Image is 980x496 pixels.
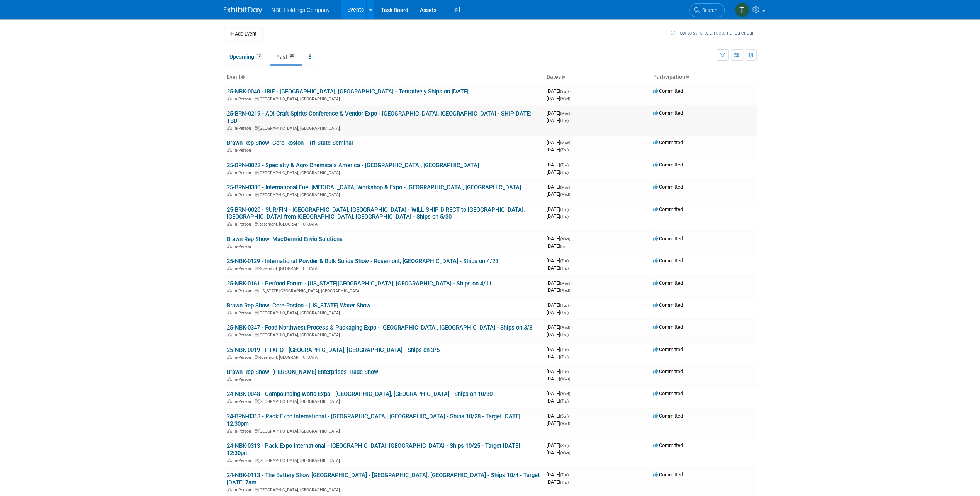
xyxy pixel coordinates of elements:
[227,355,232,359] img: In-Person Event
[224,7,262,14] img: ExhibitDay
[560,192,570,197] span: (Wed)
[227,486,540,493] div: [GEOGRAPHIC_DATA], [GEOGRAPHIC_DATA]
[227,354,540,360] div: Rosemont, [GEOGRAPHIC_DATA]
[560,214,569,219] span: (Thu)
[227,324,532,331] a: 25-NBK-0347 - Food Northwest Process & Packaging Expo - [GEOGRAPHIC_DATA], [GEOGRAPHIC_DATA] - Sh...
[227,289,232,292] img: In-Person Event
[560,207,569,212] span: (Tue)
[255,53,263,59] span: 13
[700,7,717,13] span: Search
[560,451,570,455] span: (Wed)
[735,3,749,17] img: Tim Wiersma
[234,488,253,493] span: In-Person
[560,111,570,116] span: (Mon)
[560,333,569,337] span: (Thu)
[234,311,253,316] span: In-Person
[234,458,253,463] span: In-Person
[547,472,571,477] span: [DATE]
[227,184,521,191] a: 25-BRN-0300 - International Fuel [MEDICAL_DATA] Workshop & Expo - [GEOGRAPHIC_DATA], [GEOGRAPHIC_...
[571,184,572,190] span: -
[571,391,572,396] span: -
[653,88,683,94] span: Committed
[547,287,570,293] span: [DATE]
[227,428,540,434] div: [GEOGRAPHIC_DATA], [GEOGRAPHIC_DATA]
[560,148,569,152] span: (Thu)
[571,280,572,286] span: -
[547,442,571,448] span: [DATE]
[227,331,540,338] div: [GEOGRAPHIC_DATA], [GEOGRAPHIC_DATA]
[571,324,572,330] span: -
[560,89,569,93] span: (Sun)
[653,369,683,374] span: Committed
[560,355,569,359] span: (Thu)
[570,347,571,352] span: -
[547,206,571,212] span: [DATE]
[653,258,683,263] span: Committed
[227,192,232,196] img: In-Person Event
[234,148,253,153] span: In-Person
[671,30,757,36] a: How to sync to an external calendar...
[547,420,570,426] span: [DATE]
[560,163,569,167] span: (Tue)
[560,414,569,418] span: (Sun)
[570,442,571,448] span: -
[234,244,253,249] span: In-Person
[653,302,683,308] span: Committed
[653,206,683,212] span: Committed
[227,347,440,353] a: 25-NBK-0019 - PTXPO - [GEOGRAPHIC_DATA], [GEOGRAPHIC_DATA] - Ships on 3/5
[547,354,569,360] span: [DATE]
[547,398,569,404] span: [DATE]
[234,333,253,338] span: In-Person
[227,458,232,462] img: In-Person Event
[227,413,520,427] a: 24-BRN-0313 - Pack Expo International - [GEOGRAPHIC_DATA], [GEOGRAPHIC_DATA] - Ships 10/28 - Targ...
[570,413,571,419] span: -
[560,473,569,477] span: (Tue)
[560,281,570,285] span: (Mon)
[224,49,269,64] a: Upcoming13
[547,258,571,263] span: [DATE]
[653,391,683,396] span: Committed
[227,162,479,169] a: 25-BRN-0022 - Specialty & Agro Chemicals America - [GEOGRAPHIC_DATA], [GEOGRAPHIC_DATA]
[227,258,498,265] a: 25-NBK-0129 - International Powder & Bulk Solids Show - Rosemont, [GEOGRAPHIC_DATA] - Ships on 4/23
[570,162,571,168] span: -
[560,421,570,426] span: (Wed)
[224,71,544,84] th: Event
[547,213,569,219] span: [DATE]
[560,443,569,448] span: (Sun)
[547,139,572,145] span: [DATE]
[560,325,570,330] span: (Wed)
[227,457,540,463] div: [GEOGRAPHIC_DATA], [GEOGRAPHIC_DATA]
[653,472,683,477] span: Committed
[227,244,232,248] img: In-Person Event
[547,191,570,197] span: [DATE]
[547,110,572,116] span: [DATE]
[234,222,253,227] span: In-Person
[547,88,571,94] span: [DATE]
[547,162,571,168] span: [DATE]
[685,74,689,80] a: Sort by Participation Type
[227,110,531,124] a: 25-BRN-0219 - ADI Craft Spirits Conference & Vendor Expo - [GEOGRAPHIC_DATA], [GEOGRAPHIC_DATA] -...
[547,391,572,396] span: [DATE]
[227,125,540,131] div: [GEOGRAPHIC_DATA], [GEOGRAPHIC_DATA]
[560,185,570,189] span: (Mon)
[547,117,569,123] span: [DATE]
[570,472,571,477] span: -
[653,236,683,241] span: Committed
[227,391,493,397] a: 24-NBK-0048 - Compounding World Expo - [GEOGRAPHIC_DATA], [GEOGRAPHIC_DATA] - Ships on 10/30
[547,309,569,315] span: [DATE]
[653,413,683,419] span: Committed
[288,53,296,59] span: 30
[547,95,570,101] span: [DATE]
[227,369,378,375] a: Brawn Rep Show: [PERSON_NAME] Enterprises Trade Show
[547,184,572,190] span: [DATE]
[234,377,253,382] span: In-Person
[560,170,569,175] span: (Thu)
[227,236,343,243] a: Brawn Rep Show: MacDermid Envio Solutions
[227,398,540,404] div: [GEOGRAPHIC_DATA], [GEOGRAPHIC_DATA]
[547,347,571,352] span: [DATE]
[234,429,253,434] span: In-Person
[571,110,572,116] span: -
[653,280,683,286] span: Committed
[234,192,253,197] span: In-Person
[653,442,683,448] span: Committed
